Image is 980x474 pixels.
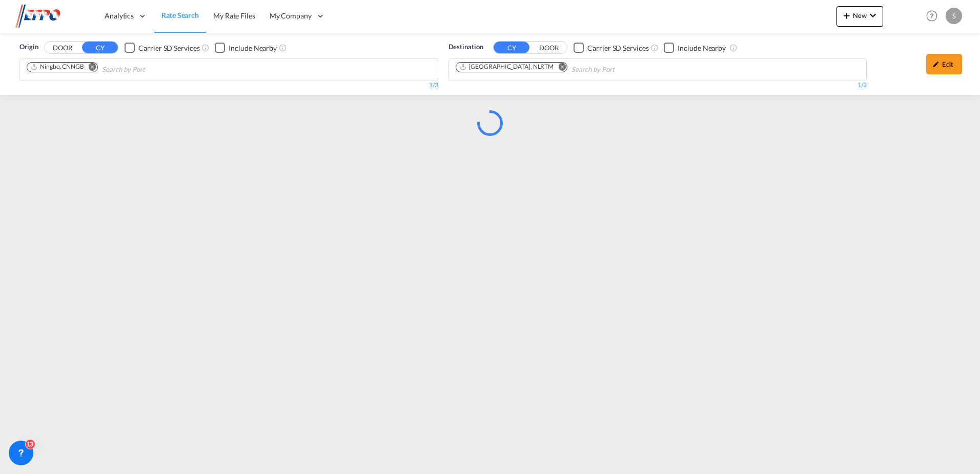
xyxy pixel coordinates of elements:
[552,63,567,73] button: Remove
[270,11,312,21] span: My Company
[571,62,669,78] input: Search by Port
[25,59,203,78] md-chips-wrap: Chips container. Use arrow keys to select chips.
[45,42,80,54] button: DOOR
[531,42,567,54] button: DOOR
[923,7,946,26] div: Help
[229,43,277,53] div: Include Nearby
[102,62,199,78] input: Search by Port
[574,42,648,53] md-checkbox: Checkbox No Ink
[30,63,84,71] div: Ningbo, CNNGB
[213,11,255,20] span: My Rate Files
[215,42,277,53] md-checkbox: Checkbox No Ink
[926,54,962,74] div: icon-pencilEdit
[836,6,883,27] button: icon-plus 400-fgNewicon-chevron-down
[587,43,648,53] div: Carrier SD Services
[448,81,867,90] div: 1/3
[161,11,199,19] span: Rate Search
[19,81,438,90] div: 1/3
[19,42,38,52] span: Origin
[841,9,853,22] md-icon: icon-plus 400-fg
[494,42,529,53] button: CY
[201,44,210,52] md-icon: Unchecked: Search for CY (Container Yard) services for all selected carriers.Checked : Search for...
[125,42,199,53] md-checkbox: Checkbox No Ink
[15,5,85,28] img: d38966e06f5511efa686cdb0e1f57a29.png
[932,61,940,68] md-icon: icon-pencil
[459,63,556,71] div: Press delete to remove this chip.
[664,42,726,53] md-checkbox: Checkbox No Ink
[650,44,659,52] md-icon: Unchecked: Search for CY (Container Yard) services for all selected carriers.Checked : Search for...
[946,8,962,24] div: S
[923,7,941,25] span: Help
[867,9,879,22] md-icon: icon-chevron-down
[729,44,738,52] md-icon: Unchecked: Ignores neighbouring ports when fetching rates.Checked : Includes neighbouring ports w...
[678,43,726,53] div: Include Nearby
[448,42,483,52] span: Destination
[30,63,86,71] div: Press delete to remove this chip.
[459,63,554,71] div: Rotterdam, NLRTM
[841,11,879,19] span: New
[279,44,287,52] md-icon: Unchecked: Ignores neighbouring ports when fetching rates.Checked : Includes neighbouring ports w...
[82,63,97,73] button: Remove
[105,11,134,21] span: Analytics
[454,59,673,78] md-chips-wrap: Chips container. Use arrow keys to select chips.
[82,42,118,53] button: CY
[138,43,199,53] div: Carrier SD Services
